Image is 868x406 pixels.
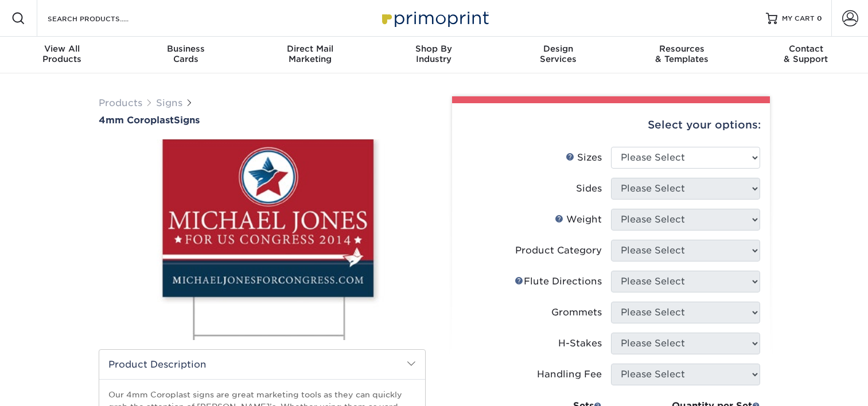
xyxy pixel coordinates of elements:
[99,97,142,108] a: Products
[99,350,425,379] h2: Product Description
[496,44,620,64] div: Services
[817,14,822,22] span: 0
[496,44,620,54] span: Design
[124,44,248,54] span: Business
[537,368,602,381] div: Handling Fee
[124,44,248,64] div: Cards
[461,103,761,147] div: Select your options:
[248,44,372,64] div: Marketing
[99,115,426,126] a: 4mm CoroplastSigns
[620,44,744,54] span: Resources
[124,37,248,73] a: BusinessCards
[99,115,174,126] span: 4mm Coroplast
[620,44,744,64] div: & Templates
[46,11,158,25] input: SEARCH PRODUCTS.....
[558,337,602,350] div: H-Stakes
[515,275,602,288] div: Flute Directions
[372,44,496,54] span: Shop By
[782,14,815,24] span: MY CART
[566,151,602,165] div: Sizes
[744,44,868,54] span: Contact
[496,37,620,73] a: DesignServices
[377,6,492,30] img: Primoprint
[99,127,426,353] img: 4mm Coroplast 01
[744,44,868,64] div: & Support
[576,182,602,196] div: Sides
[156,97,182,108] a: Signs
[248,44,372,54] span: Direct Mail
[620,37,744,73] a: Resources& Templates
[372,44,496,64] div: Industry
[744,37,868,73] a: Contact& Support
[248,37,372,73] a: Direct MailMarketing
[372,37,496,73] a: Shop ByIndustry
[515,244,602,257] div: Product Category
[99,115,426,126] h1: Signs
[555,213,602,227] div: Weight
[551,306,602,319] div: Grommets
